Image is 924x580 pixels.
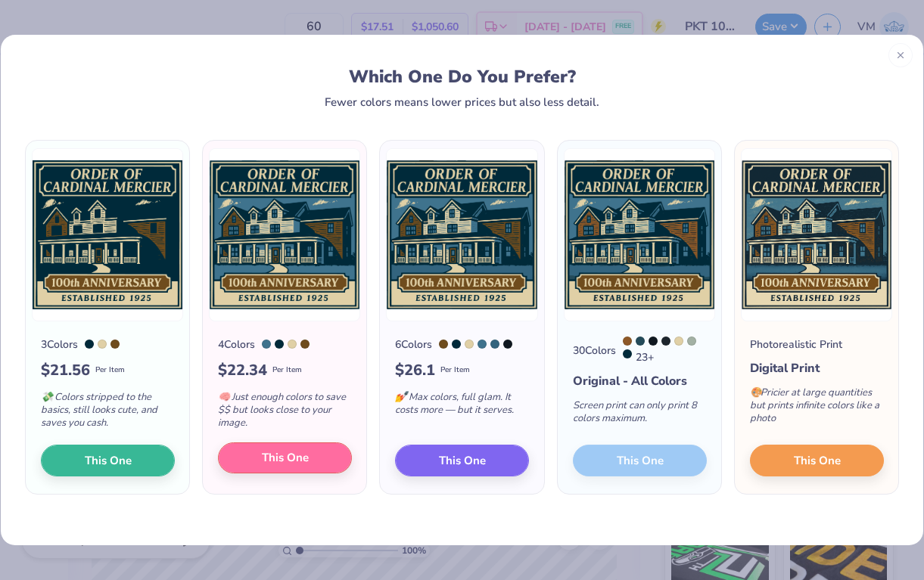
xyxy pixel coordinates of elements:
[32,148,183,321] img: 3 color option
[623,349,632,358] div: 303 C
[750,337,842,352] div: Photorealistic Print
[623,337,707,365] div: 23 +
[288,340,297,349] div: 7500 C
[478,340,487,349] div: 7698 C
[490,340,499,349] div: 7699 C
[85,451,132,469] span: This One
[750,386,762,399] span: 🎨
[793,451,840,469] span: This One
[209,148,360,321] img: 4 color option
[439,340,448,349] div: 1405 C
[564,148,715,321] img: 30 color option
[41,390,53,404] span: 💸
[674,337,683,346] div: 7500 C
[750,377,884,440] div: Pricier at large quantities but prints infinite colors like a photo
[750,445,884,476] button: This One
[623,337,632,346] div: 464 C
[218,390,230,404] span: 🧠
[439,451,486,469] span: This One
[325,96,599,108] div: Fewer colors means lower prices but also less detail.
[98,340,107,349] div: 7500 C
[95,364,125,376] span: Per Item
[42,67,882,87] div: Which One Do You Prefer?
[41,382,175,445] div: Colors stripped to the basics, still looks cute, and saves you cash.
[440,364,470,376] span: Per Item
[395,382,529,432] div: Max colors, full glam. It costs more — but it serves.
[573,390,707,440] div: Screen print can only print 8 colors maximum.
[661,337,670,346] div: 433 C
[465,340,474,349] div: 7500 C
[300,340,310,349] div: 1405 C
[573,372,707,390] div: Original - All Colors
[741,148,892,321] img: Photorealistic preview
[262,449,309,467] span: This One
[395,337,432,352] div: 6 Colors
[636,337,645,346] div: 7477 C
[41,337,78,352] div: 3 Colors
[687,337,696,346] div: 5645 C
[110,340,120,349] div: 1405 C
[386,148,537,321] img: 6 color option
[272,364,302,376] span: Per Item
[218,382,352,445] div: Just enough colors to save $$ but looks close to your image.
[395,359,435,382] span: $ 26.1
[85,340,94,349] div: 303 C
[41,359,90,382] span: $ 21.56
[503,340,512,349] div: Black 6 C
[573,343,616,358] div: 30 Colors
[218,442,352,474] button: This One
[395,390,407,404] span: 💅
[395,445,529,476] button: This One
[452,340,461,349] div: 303 C
[275,340,284,349] div: 303 C
[41,445,175,476] button: This One
[262,340,271,349] div: 7698 C
[218,337,255,352] div: 4 Colors
[649,337,658,346] div: Black 6 C
[750,359,884,377] div: Digital Print
[218,359,267,382] span: $ 22.34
